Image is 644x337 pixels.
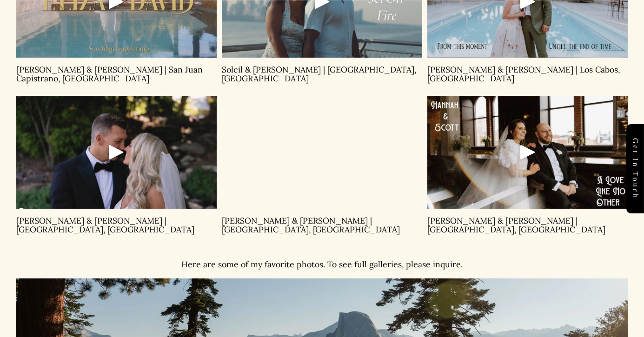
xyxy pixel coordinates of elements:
p: [PERSON_NAME] & [PERSON_NAME] | [GEOGRAPHIC_DATA], [GEOGRAPHIC_DATA] [427,216,628,234]
p: Soleil & [PERSON_NAME] | [GEOGRAPHIC_DATA], [GEOGRAPHIC_DATA] [222,65,422,83]
p: [PERSON_NAME] & [PERSON_NAME] | [GEOGRAPHIC_DATA], [GEOGRAPHIC_DATA] [222,216,422,234]
p: [PERSON_NAME] & [PERSON_NAME] | [GEOGRAPHIC_DATA], [GEOGRAPHIC_DATA] [16,216,217,234]
iframe: Megan and Joey [222,96,422,209]
div: Play [105,141,127,163]
div: Play [517,141,539,163]
p: [PERSON_NAME] & [PERSON_NAME] | Los Cabos, [GEOGRAPHIC_DATA] [427,65,628,83]
a: Get in touch [626,124,644,213]
p: Here are some of my favorite photos. To see full galleries, please inquire. [145,260,499,269]
p: [PERSON_NAME] & [PERSON_NAME] | San Juan Capistrano, [GEOGRAPHIC_DATA] [16,65,217,83]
